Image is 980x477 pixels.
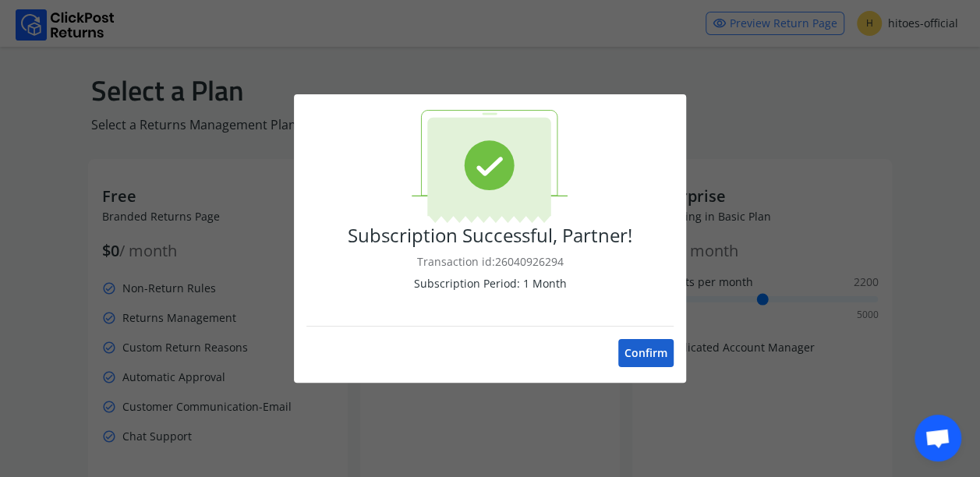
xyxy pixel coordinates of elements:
img: Success [412,110,568,223]
button: Confirm [618,339,674,367]
p: Subscription Successful, Partner! [310,223,670,248]
p: Subscription Period: 1 Month [310,276,670,291]
a: Open chat [915,415,961,461]
p: Transaction id: 26040926294 [310,254,670,270]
